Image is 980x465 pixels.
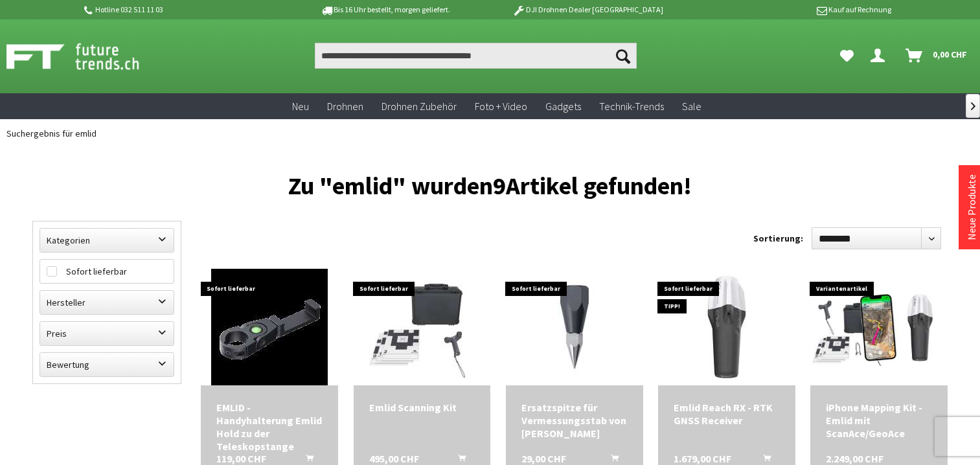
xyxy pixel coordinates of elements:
span: Gadgets [545,100,581,113]
div: Ersatzspitze für Vermessungsstab von [PERSON_NAME] [521,401,628,440]
label: Bewertung [40,353,174,376]
a: EMLID - Handyhalterung Emlid Hold zu der Teleskopstange 119,00 CHF In den Warenkorb [216,401,323,453]
a: Warenkorb [900,43,974,69]
p: Hotline 032 511 11 03 [82,2,284,17]
img: Emlid Scanning Kit [364,269,481,385]
span: Drohnen Zubehör [382,100,457,113]
div: Emlid Reach RX - RTK GNSS Receiver [674,401,780,427]
a: Sale [673,93,711,120]
label: Sofort lieferbar [40,260,174,283]
a: Neue Produkte [965,174,978,240]
span:  [971,102,975,110]
label: Preis [40,322,174,345]
a: Drohnen Zubehör [372,93,466,120]
span: 2.249,00 CHF [826,452,883,465]
input: Produkt, Marke, Kategorie, EAN, Artikelnummer… [315,43,637,69]
img: Shop Futuretrends - zur Startseite wechseln [6,40,168,73]
a: Dein Konto [865,43,895,69]
button: Suchen [610,43,637,69]
span: Foto + Video [475,100,527,113]
a: Ersatzspitze für Vermessungsstab von [PERSON_NAME] 29,00 CHF In den Warenkorb [521,401,628,440]
span: Suchergebnis für emlid [6,128,97,139]
label: Sortierung: [753,228,803,249]
a: Gadgets [536,93,590,120]
span: 0,00 CHF [933,44,967,65]
span: Sale [682,100,701,113]
a: Drohnen [318,93,372,120]
span: 9 [493,170,506,201]
img: iPhone Mapping Kit - Emlid mit ScanAce/GeoAce [810,289,948,366]
a: Technik-Trends [590,93,673,120]
span: Technik-Trends [599,100,664,113]
a: Neu [283,93,318,120]
div: iPhone Mapping Kit - Emlid mit ScanAce/GeoAce [826,401,932,440]
img: EMLID - Handyhalterung Emlid Hold zu der Teleskopstange [211,269,328,385]
p: Kauf auf Rechnung [689,2,891,17]
span: 29,00 CHF [521,452,566,465]
a: Emlid Scanning Kit 495,00 CHF In den Warenkorb [369,401,475,414]
span: 1.679,00 CHF [674,452,731,465]
div: EMLID - Handyhalterung Emlid Hold zu der Teleskopstange [216,401,323,453]
span: 495,00 CHF [369,452,419,465]
label: Hersteller [40,291,174,314]
h1: Zu "emlid" wurden Artikel gefunden! [32,177,948,195]
a: Emlid Reach RX - RTK GNSS Receiver 1.679,00 CHF In den Warenkorb [674,401,780,427]
img: Ersatzspitze für Vermessungsstab von Emlid [516,269,633,385]
div: Emlid Scanning Kit [369,401,475,414]
a: Meine Favoriten [834,43,860,69]
p: Bis 16 Uhr bestellt, morgen geliefert. [284,2,486,17]
a: Foto + Video [466,93,536,120]
span: Drohnen [327,100,363,113]
img: Emlid Reach RX - RTK GNSS Receiver [668,269,785,385]
p: DJI Drohnen Dealer [GEOGRAPHIC_DATA] [486,2,689,17]
span: Neu [292,100,309,113]
a: iPhone Mapping Kit - Emlid mit ScanAce/GeoAce 2.249,00 CHF [826,401,932,440]
span: 119,00 CHF [216,452,266,465]
label: Kategorien [40,229,174,252]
